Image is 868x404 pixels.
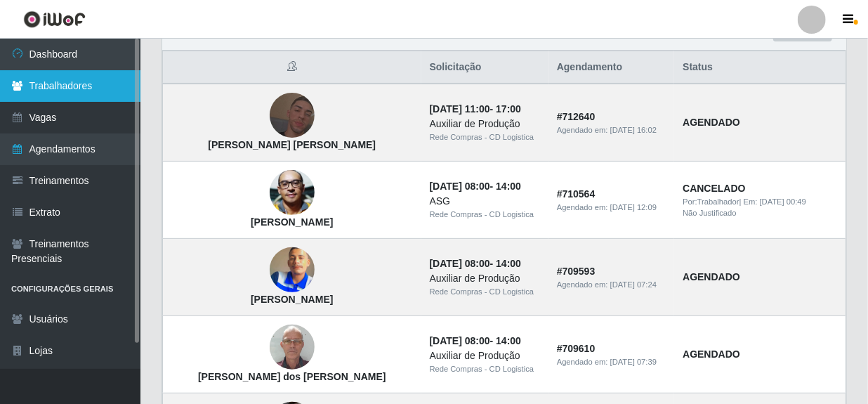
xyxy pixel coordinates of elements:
img: Mikaécio da Silva Nascimento [270,230,315,311]
strong: AGENDADO [683,348,740,360]
time: [DATE] 08:00 [430,335,490,346]
strong: [PERSON_NAME] [251,216,333,228]
div: Agendado em: [557,202,666,214]
div: Rede Compras - CD Logistica [430,131,540,143]
strong: - [430,181,521,192]
time: [DATE] 11:00 [430,103,490,115]
img: Robério macêdo dos Santos [270,318,315,377]
time: 14:00 [496,258,521,269]
div: Rede Compras - CD Logistica [430,363,540,375]
div: | Em: [683,196,837,208]
strong: - [430,103,521,115]
div: Agendado em: [557,279,666,291]
div: ASG [430,194,540,209]
time: [DATE] 12:09 [610,203,657,211]
div: Rede Compras - CD Logistica [430,209,540,221]
div: Agendado em: [557,124,666,136]
div: Agendado em: [557,356,666,368]
time: [DATE] 00:49 [760,197,806,206]
strong: - [430,335,521,346]
strong: AGENDADO [683,117,740,128]
th: Status [674,51,846,84]
div: Auxiliar de Produção [430,117,540,131]
time: [DATE] 07:24 [610,280,657,289]
strong: CANCELADO [683,183,745,194]
div: Não Justificado [683,207,837,219]
div: Auxiliar de Produção [430,271,540,286]
time: [DATE] 16:02 [610,126,657,134]
img: Ezequiel da Silva Duarte [270,76,315,156]
strong: # 709610 [557,343,596,354]
strong: # 709593 [557,266,596,277]
th: Solicitação [421,51,548,84]
time: 14:00 [496,181,521,192]
strong: AGENDADO [683,271,740,282]
strong: [PERSON_NAME] [PERSON_NAME] [208,139,376,150]
time: [DATE] 08:00 [430,181,490,192]
div: Auxiliar de Produção [430,348,540,363]
strong: [PERSON_NAME] dos [PERSON_NAME] [198,371,386,382]
time: [DATE] 07:39 [610,358,657,366]
img: Alisson Gomes de Araújo [270,165,315,220]
strong: # 712640 [557,111,596,122]
strong: [PERSON_NAME] [251,294,333,305]
time: [DATE] 08:00 [430,258,490,269]
strong: - [430,258,521,269]
time: 17:00 [496,103,521,115]
th: Agendamento [548,51,674,84]
strong: # 710564 [557,188,596,200]
span: Por: Trabalhador [683,197,739,206]
div: Rede Compras - CD Logistica [430,286,540,298]
time: 14:00 [496,335,521,346]
img: CoreUI Logo [23,11,86,28]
